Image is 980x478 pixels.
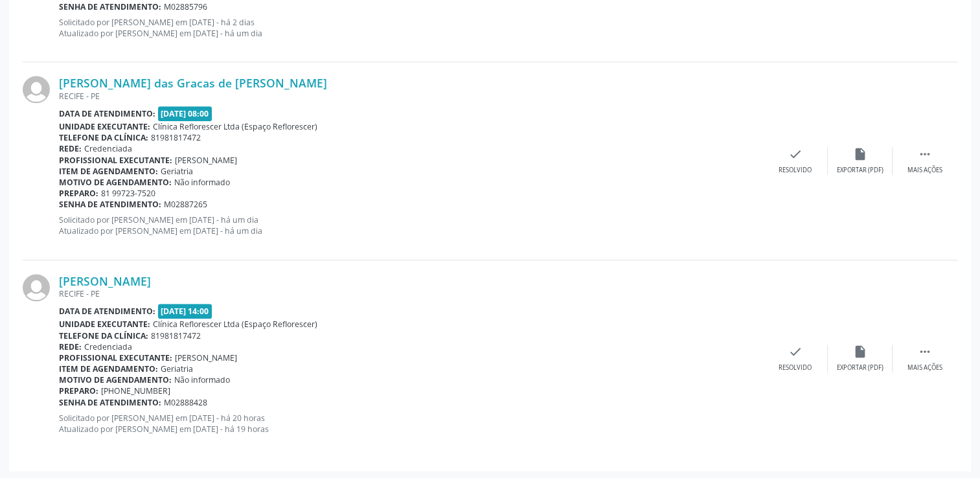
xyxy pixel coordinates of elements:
[174,177,230,188] span: Não informado
[59,352,172,363] b: Profissional executante:
[59,413,763,435] p: Solicitado por [PERSON_NAME] em [DATE] - há 20 horas Atualizado por [PERSON_NAME] em [DATE] - há ...
[101,188,155,199] span: 81 99723-7520
[853,345,867,359] i: insert_drive_file
[158,304,212,319] span: [DATE] 14:00
[59,274,151,288] a: [PERSON_NAME]
[907,166,942,175] div: Mais ações
[84,143,132,154] span: Credenciada
[59,1,161,12] b: Senha de atendimento:
[59,76,327,90] a: [PERSON_NAME] das Gracas de [PERSON_NAME]
[59,121,150,132] b: Unidade executante:
[59,199,161,210] b: Senha de atendimento:
[151,330,201,341] span: 81981817472
[101,385,170,396] span: [PHONE_NUMBER]
[23,76,50,103] img: img
[59,132,148,143] b: Telefone da clínica:
[59,319,150,330] b: Unidade executante:
[59,166,158,177] b: Item de agendamento:
[837,166,883,175] div: Exportar (PDF)
[23,274,50,301] img: img
[175,352,237,363] span: [PERSON_NAME]
[161,363,193,374] span: Geriatria
[59,108,155,119] b: Data de atendimento:
[164,1,207,12] span: M02885796
[918,345,932,359] i: 
[779,363,812,372] div: Resolvido
[175,155,237,166] span: [PERSON_NAME]
[59,306,155,317] b: Data de atendimento:
[59,91,763,102] div: RECIFE - PE
[918,147,932,161] i: 
[59,214,763,236] p: Solicitado por [PERSON_NAME] em [DATE] - há um dia Atualizado por [PERSON_NAME] em [DATE] - há um...
[788,345,803,359] i: check
[59,17,763,39] p: Solicitado por [PERSON_NAME] em [DATE] - há 2 dias Atualizado por [PERSON_NAME] em [DATE] - há um...
[779,166,812,175] div: Resolvido
[837,363,883,372] div: Exportar (PDF)
[59,397,161,408] b: Senha de atendimento:
[153,121,317,132] span: Clínica Reflorescer Ltda (Espaço Reflorescer)
[151,132,201,143] span: 81981817472
[84,341,132,352] span: Credenciada
[788,147,803,161] i: check
[59,330,148,341] b: Telefone da clínica:
[164,397,207,408] span: M02888428
[164,199,207,210] span: M02887265
[158,106,212,121] span: [DATE] 08:00
[161,166,193,177] span: Geriatria
[59,341,82,352] b: Rede:
[59,288,763,299] div: RECIFE - PE
[907,363,942,372] div: Mais ações
[853,147,867,161] i: insert_drive_file
[59,188,98,199] b: Preparo:
[59,177,172,188] b: Motivo de agendamento:
[59,374,172,385] b: Motivo de agendamento:
[59,363,158,374] b: Item de agendamento:
[59,143,82,154] b: Rede:
[153,319,317,330] span: Clínica Reflorescer Ltda (Espaço Reflorescer)
[59,385,98,396] b: Preparo:
[59,155,172,166] b: Profissional executante:
[174,374,230,385] span: Não informado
